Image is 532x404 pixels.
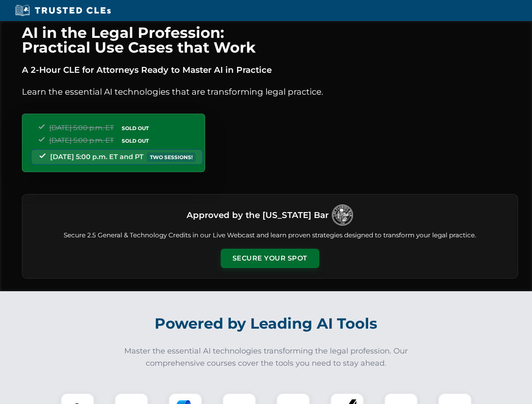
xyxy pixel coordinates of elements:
p: Learn the essential AI technologies that are transforming legal practice. [22,85,518,98]
h3: Approved by the [US_STATE] Bar [187,207,329,223]
span: [DATE] 5:00 p.m. ET [49,124,114,132]
p: Master the essential AI technologies transforming the legal profession. Our comprehensive courses... [119,345,414,369]
span: SOLD OUT [119,124,152,133]
button: Secure Your Spot [221,249,319,268]
p: Secure 2.5 General & Technology Credits in our Live Webcast and learn proven strategies designed ... [32,231,508,240]
h1: AI in the Legal Profession: Practical Use Cases that Work [22,25,518,55]
p: A 2-Hour CLE for Attorneys Ready to Master AI in Practice [22,63,518,77]
img: Trusted CLEs [13,4,113,17]
span: SOLD OUT [119,136,152,145]
h2: Powered by Leading AI Tools [33,309,500,338]
span: [DATE] 5:00 p.m. ET [49,136,114,144]
img: Logo [332,205,353,226]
